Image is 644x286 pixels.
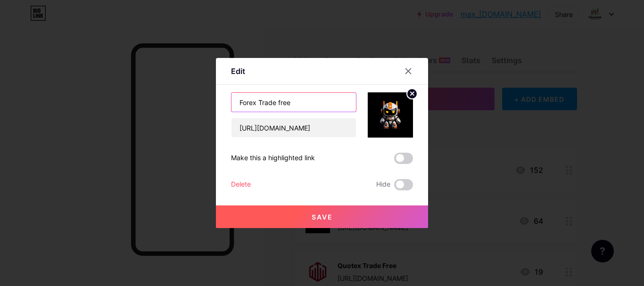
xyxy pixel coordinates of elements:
[312,213,333,221] span: Save
[231,179,251,190] div: Delete
[231,65,245,77] div: Edit
[216,205,428,228] button: Save
[368,92,413,138] img: link_thumbnail
[231,153,315,164] div: Make this a highlighted link
[231,118,356,137] input: URL
[231,93,356,112] input: Title
[376,179,390,190] span: Hide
